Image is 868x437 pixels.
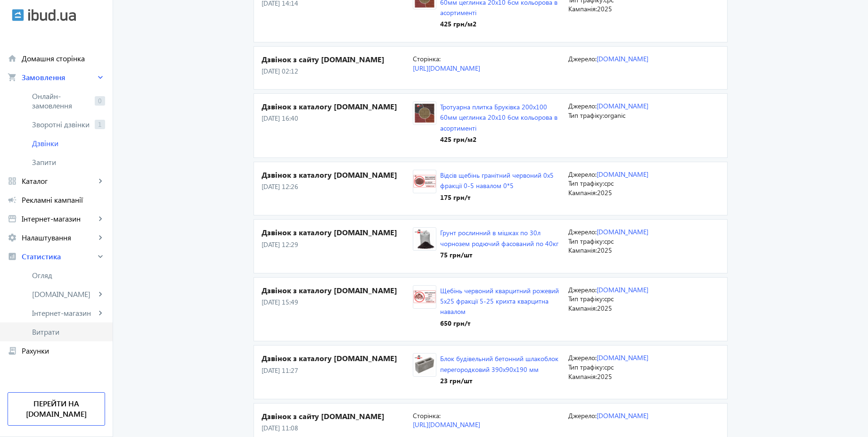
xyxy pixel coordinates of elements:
[32,139,105,148] span: Дзвінки
[262,297,413,307] p: [DATE] 15:49
[262,353,413,363] h4: Дзвінок з каталогу [DOMAIN_NAME]
[597,227,648,236] a: [DOMAIN_NAME]
[96,233,105,242] mat-icon: keyboard_arrow_right
[597,304,612,313] span: 2025
[96,252,105,261] mat-icon: keyboard_arrow_right
[413,64,480,73] a: [URL][DOMAIN_NAME]
[597,246,612,255] span: 2025
[413,54,561,64] p: Сторінка:
[597,411,648,420] a: [DOMAIN_NAME]
[262,182,413,191] p: [DATE] 12:26
[262,411,413,421] h4: Дзвінок з сайту [DOMAIN_NAME]
[12,9,24,21] img: ibud.svg
[32,327,105,337] span: Витрати
[22,346,105,355] span: Рахунки
[262,227,413,238] h4: Дзвінок з каталогу [DOMAIN_NAME]
[413,104,436,123] img: 829671b8cf5094a28175771119243-be08ac1c29.jpg
[8,214,17,223] mat-icon: storefront
[568,101,597,110] span: Джерело:
[597,188,612,197] span: 2025
[604,111,625,120] span: organic
[568,227,597,236] span: Джерело:
[440,171,554,190] a: Відсів щебінь гранітний червоний 0х5 фракції 0-5 навалом 0*5
[597,4,612,13] span: 2025
[96,73,105,82] mat-icon: keyboard_arrow_right
[8,346,17,355] mat-icon: receipt_long
[440,319,561,328] div: 650 грн /т
[568,411,597,420] span: Джерело:
[262,366,413,375] p: [DATE] 11:27
[8,73,17,82] mat-icon: shopping_cart
[22,233,96,242] span: Налаштування
[597,285,648,294] a: [DOMAIN_NAME]
[440,354,558,373] a: Блок будівельний бетонний шлакоблок перегородковий 390х90х190 мм
[262,114,413,123] p: [DATE] 16:40
[8,195,17,205] mat-icon: campaign
[32,289,96,299] span: [DOMAIN_NAME]
[604,237,614,246] span: cpc
[568,111,604,120] span: Тип трафіку:
[440,102,557,132] a: Тротуарна плитка Бруківка 200х100 60мм цеглинка 20х10 6см кольорова в асортименті
[262,423,413,433] p: [DATE] 11:08
[440,376,561,386] div: 23 грн /шт
[413,355,436,375] img: 2265464956f672d9ee7733119699989-508b69c72a.png
[96,176,105,186] mat-icon: keyboard_arrow_right
[22,252,96,261] span: Статистика
[568,372,597,381] span: Кампанія:
[96,308,105,318] mat-icon: keyboard_arrow_right
[568,54,597,63] span: Джерело:
[32,308,96,318] span: Інтернет-магазин
[604,294,614,303] span: cpc
[440,250,561,260] div: 75 грн /шт
[262,285,413,296] h4: Дзвінок з каталогу [DOMAIN_NAME]
[440,228,558,247] a: Грунт рослинний в мішках по 30л чорнозем родючий фасований по 40кг
[568,170,597,179] span: Джерело:
[262,240,413,249] p: [DATE] 12:29
[568,179,604,188] span: Тип трафіку:
[95,96,105,106] span: 0
[22,73,96,82] span: Замовлення
[22,214,96,223] span: Інтернет-магазин
[597,170,648,179] a: [DOMAIN_NAME]
[597,372,612,381] span: 2025
[413,287,436,306] img: 1313061f007e3d075f8578218205294-cfcd248c87.jpg
[32,91,91,110] span: Онлайн-замовлення
[262,170,413,180] h4: Дзвінок з каталогу [DOMAIN_NAME]
[32,271,105,280] span: Огляд
[597,353,648,362] a: [DOMAIN_NAME]
[32,157,105,167] span: Запити
[96,214,105,223] mat-icon: keyboard_arrow_right
[22,195,105,205] span: Рекламні кампанії
[8,176,17,186] mat-icon: grid_view
[95,120,105,129] span: 1
[604,179,614,188] span: cpc
[262,101,413,112] h4: Дзвінок з каталогу [DOMAIN_NAME]
[568,304,597,313] span: Кампанія:
[96,289,105,299] mat-icon: keyboard_arrow_right
[568,285,597,294] span: Джерело:
[22,54,105,63] span: Домашня сторінка
[8,252,17,261] mat-icon: analytics
[413,420,480,429] a: [URL][DOMAIN_NAME]
[604,363,614,371] span: cpc
[413,230,436,249] img: 21483682445f480ed83697874024981-09a74bf405.png
[8,54,17,63] mat-icon: home
[413,411,561,421] p: Сторінка:
[262,66,413,76] p: [DATE] 02:12
[568,188,597,197] span: Кампанія:
[8,233,17,242] mat-icon: settings
[440,193,561,202] div: 175 грн /т
[568,294,604,303] span: Тип трафіку:
[597,54,648,63] a: [DOMAIN_NAME]
[568,4,597,13] span: Кампанія:
[568,353,597,362] span: Джерело:
[8,392,105,426] a: Перейти на [DOMAIN_NAME]
[440,286,559,316] a: Щебінь червоний кварцитний рожевий 5x25 фракції 5-25 крихта кварцитна навалом
[22,176,96,186] span: Каталог
[440,19,561,29] div: 425 грн /м2
[597,101,648,110] a: [DOMAIN_NAME]
[568,246,597,255] span: Кампанія:
[568,237,604,246] span: Тип трафіку:
[32,120,91,129] span: Зворотні дзвінки
[413,172,436,191] img: 1313561f0055457cd65109033206959-35ae468564.jpg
